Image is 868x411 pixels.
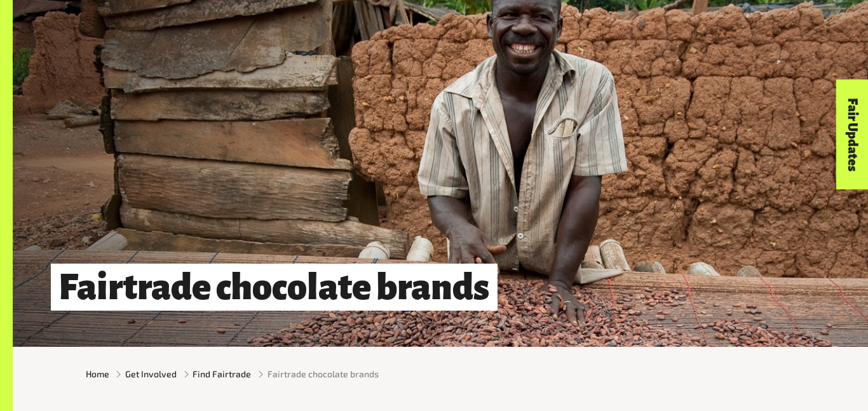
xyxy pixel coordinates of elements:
h1: Fairtrade chocolate brands [51,264,498,311]
a: Get Involved [125,367,177,381]
a: Find Fairtrade [193,367,251,381]
span: Fairtrade chocolate brands [268,367,379,381]
a: Home [86,367,109,381]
